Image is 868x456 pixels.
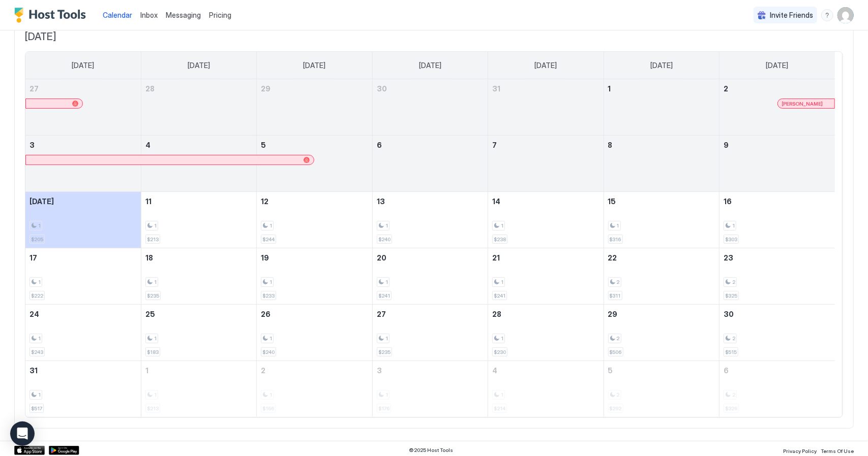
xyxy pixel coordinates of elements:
a: Thursday [524,52,567,79]
span: [DATE] [766,61,789,70]
td: August 1, 2025 [604,79,719,136]
a: August 9, 2025 [720,136,835,154]
a: August 11, 2025 [141,192,256,211]
span: 30 [724,310,734,318]
span: $235 [147,292,159,299]
span: $240 [262,349,275,355]
div: Open Intercom Messenger [10,421,35,446]
span: 1 [501,222,503,229]
span: 24 [29,310,39,318]
td: August 20, 2025 [372,248,488,305]
td: August 15, 2025 [604,192,719,248]
td: August 4, 2025 [141,136,256,192]
span: 1 [145,366,148,375]
span: [DATE] [534,61,557,70]
span: 17 [29,253,37,262]
a: August 1, 2025 [604,79,719,98]
td: August 11, 2025 [141,192,256,248]
span: $238 [494,236,506,243]
span: [DATE] [419,61,441,70]
td: August 6, 2025 [372,136,488,192]
span: 8 [608,141,613,149]
span: 31 [29,366,38,375]
span: $230 [494,349,506,355]
td: August 22, 2025 [604,248,719,305]
td: August 28, 2025 [488,305,604,361]
td: September 1, 2025 [141,361,256,417]
span: $244 [262,236,275,243]
td: August 29, 2025 [604,305,719,361]
a: August 21, 2025 [488,248,603,267]
span: $183 [147,349,159,355]
a: August 28, 2025 [488,305,603,323]
span: [DATE] [650,61,673,70]
span: 21 [492,253,500,262]
a: August 25, 2025 [141,305,256,323]
td: August 30, 2025 [720,305,835,361]
span: 2 [724,84,728,93]
td: July 27, 2025 [25,79,141,136]
td: August 17, 2025 [25,248,141,305]
a: Friday [640,52,683,79]
td: September 2, 2025 [257,361,372,417]
a: July 29, 2025 [257,79,372,98]
td: August 3, 2025 [25,136,141,192]
a: August 2, 2025 [720,79,835,98]
span: 22 [608,253,617,262]
span: 4 [145,141,151,149]
span: 1 [385,335,388,342]
a: Sunday [62,52,104,79]
a: August 7, 2025 [488,136,603,154]
a: Wednesday [409,52,452,79]
a: August 30, 2025 [720,305,835,323]
span: 6 [377,141,382,149]
span: 26 [261,310,271,318]
td: September 6, 2025 [720,361,835,417]
a: Calendar [103,10,132,20]
span: 16 [724,197,732,206]
a: August 31, 2025 [25,361,141,380]
span: 18 [145,253,153,262]
span: 3 [377,366,382,375]
a: Host Tools Logo [14,8,91,23]
span: 9 [724,141,729,149]
td: August 12, 2025 [257,192,372,248]
td: September 3, 2025 [372,361,488,417]
a: August 17, 2025 [25,248,141,267]
span: $213 [147,236,159,243]
a: August 10, 2025 [25,192,141,211]
td: September 5, 2025 [604,361,719,417]
td: August 27, 2025 [372,305,488,361]
span: Terms Of Use [821,448,854,454]
span: 1 [617,222,619,229]
span: $205 [31,236,43,243]
td: August 18, 2025 [141,248,256,305]
span: 1 [38,392,41,398]
td: August 23, 2025 [720,248,835,305]
span: 31 [492,84,500,93]
span: 2 [732,335,735,342]
a: August 19, 2025 [257,248,372,267]
a: August 5, 2025 [257,136,372,154]
span: 2 [617,335,620,342]
span: $240 [378,236,391,243]
a: August 3, 2025 [25,136,141,154]
span: 28 [145,84,155,93]
span: $311 [610,292,621,299]
span: 20 [377,253,386,262]
span: Inbox [140,11,158,19]
a: Messaging [166,10,201,20]
span: Privacy Policy [783,448,817,454]
td: August 16, 2025 [720,192,835,248]
a: Terms Of Use [821,445,854,455]
span: 29 [608,310,618,318]
span: 2 [261,366,265,375]
a: August 22, 2025 [604,248,719,267]
span: $517 [31,405,42,412]
td: July 30, 2025 [372,79,488,136]
span: Invite Friends [770,11,813,20]
span: $233 [262,292,275,299]
span: $303 [725,236,737,243]
span: Pricing [209,11,231,20]
span: [DATE] [29,197,54,206]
